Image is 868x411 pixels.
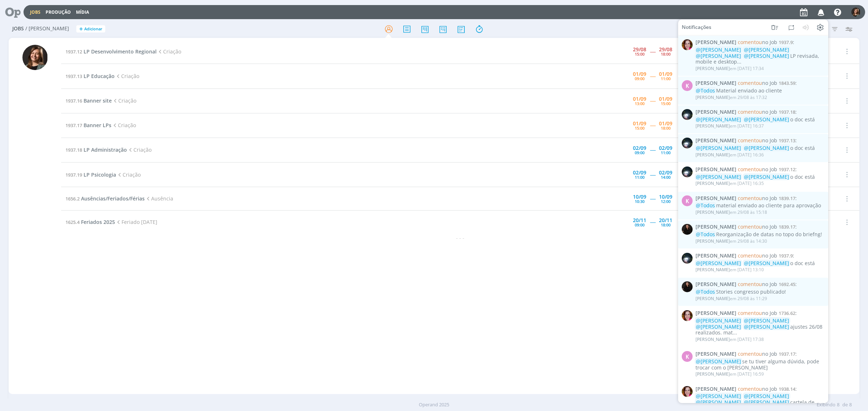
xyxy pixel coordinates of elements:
[696,259,741,266] span: @[PERSON_NAME]
[22,45,48,70] img: L
[650,195,655,202] span: -----
[633,72,646,77] div: 01/09
[65,98,82,104] span: 1937.16
[635,101,644,105] div: 13:00
[682,253,693,264] img: G
[695,317,824,336] div: ajustes 26/08 realizados. mat...
[661,101,671,105] div: 15:00
[695,238,767,243] div: em 29/08 às 14:30
[779,195,795,201] span: 1839.17
[682,281,693,292] img: S
[682,351,693,362] div: K
[779,109,795,115] span: 1937.18
[744,144,789,151] span: @[PERSON_NAME]
[695,66,764,71] div: em [DATE] 17:34
[695,295,730,301] span: [PERSON_NAME]
[661,151,671,155] div: 11:00
[633,96,646,101] div: 01/09
[696,52,741,59] span: @[PERSON_NAME]
[695,267,730,273] span: [PERSON_NAME]
[696,116,741,122] span: @[PERSON_NAME]
[43,9,73,15] button: Produção
[650,219,655,225] span: -----
[65,219,115,225] a: 1625.4Feriados 2025
[744,393,789,399] span: @[PERSON_NAME]
[696,202,715,209] span: @Todos
[661,223,671,227] div: 18:00
[84,27,102,31] span: Adicionar
[696,393,741,399] span: @[PERSON_NAME]
[84,122,111,129] span: Banner LPs
[84,171,116,178] span: LP Psicologia
[738,310,777,316] span: no Job
[851,6,861,18] button: L
[695,289,824,295] div: Stories congresso publicado!
[696,173,741,180] span: @[PERSON_NAME]
[650,171,655,178] span: -----
[661,175,671,179] div: 14:00
[738,108,762,115] span: comentou
[738,137,762,144] span: comentou
[650,146,655,153] span: -----
[650,48,655,55] span: -----
[738,39,762,46] span: comentou
[28,9,43,15] button: Jobs
[695,253,824,259] span: :
[682,109,693,120] img: G
[635,77,644,81] div: 09:00
[65,122,82,129] span: 1937.17
[695,138,736,144] span: [PERSON_NAME]
[635,151,644,155] div: 09:00
[695,281,824,287] span: :
[738,350,777,357] span: no Job
[695,39,736,46] span: [PERSON_NAME]
[695,174,824,180] div: o doc está
[695,109,736,115] span: [PERSON_NAME]
[30,9,41,15] a: Jobs
[695,232,824,238] div: Reorganização de datas no topo do briefng!
[744,52,789,59] span: @[PERSON_NAME]
[695,359,824,371] div: se tu tiver alguma dúvida, pode trocar com o [PERSON_NAME]
[682,138,693,148] img: G
[738,79,777,86] span: no Job
[851,8,860,17] img: L
[696,317,741,324] span: @[PERSON_NAME]
[65,147,82,153] span: 1937.18
[633,218,646,223] div: 20/11
[738,350,762,357] span: comentou
[695,260,824,266] div: o doc está
[695,80,736,86] span: [PERSON_NAME]
[650,97,655,104] span: -----
[84,146,127,153] span: LP Administração
[738,310,762,316] span: comentou
[738,194,762,201] span: comentou
[695,88,824,94] div: Material enviado ao cliente
[695,95,767,100] div: em 29/08 às 17:32
[696,231,715,238] span: @Todos
[695,224,824,230] span: :
[695,209,730,215] span: [PERSON_NAME]
[696,144,741,151] span: @[PERSON_NAME]
[65,48,82,55] span: 1937.12
[695,145,824,151] div: o doc está
[695,351,824,357] span: :
[145,195,173,202] span: Ausência
[65,219,80,225] span: 1625.4
[696,87,715,94] span: @Todos
[695,39,824,46] span: :
[635,52,644,56] div: 15:00
[695,180,730,186] span: [PERSON_NAME]
[635,175,644,179] div: 11:00
[744,259,789,266] span: @[PERSON_NAME]
[696,46,741,53] span: @[PERSON_NAME]
[738,281,762,287] span: comentou
[695,210,767,215] div: em 29/08 às 15:18
[779,39,793,46] span: 1937.9
[849,401,852,408] span: 8
[633,170,646,175] div: 02/09
[695,181,764,186] div: em [DATE] 16:35
[696,358,741,365] span: @[PERSON_NAME]
[696,399,741,406] span: @[PERSON_NAME]
[695,195,736,201] span: [PERSON_NAME]
[65,73,82,79] span: 1937.13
